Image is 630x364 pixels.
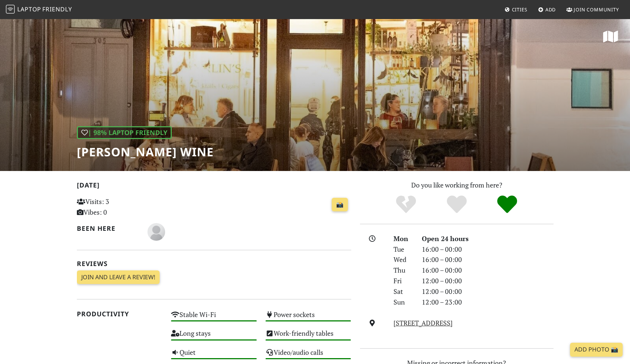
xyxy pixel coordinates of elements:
[77,225,139,232] h2: Been here
[147,227,165,236] span: Ben S
[332,198,348,212] a: 📸
[417,233,558,244] div: Open 24 hours
[6,3,72,16] a: LaptopFriendly LaptopFriendly
[381,194,431,215] div: No
[360,180,554,190] p: Do you like working from here?
[417,265,558,276] div: 16:00 – 00:00
[512,6,527,13] span: Cities
[261,327,356,346] div: Work-friendly tables
[6,5,15,14] img: LaptopFriendly
[563,3,622,16] a: Join Community
[482,194,533,215] div: Definitely!
[77,196,163,218] p: Visits: 3 Vibes: 0
[417,286,558,297] div: 12:00 – 00:00
[77,260,351,267] h2: Reviews
[77,181,351,192] h2: [DATE]
[167,309,261,327] div: Stable Wi-Fi
[535,3,559,16] a: Add
[261,309,356,327] div: Power sockets
[147,223,165,241] img: blank-535327c66bd565773addf3077783bbfce4b00ec00e9fd257753287c682c7fa38.png
[502,3,530,16] a: Cities
[570,343,623,357] a: Add Photo 📸
[42,5,72,13] span: Friendly
[417,297,558,307] div: 12:00 – 23:00
[389,233,417,244] div: Mon
[394,318,453,327] a: [STREET_ADDRESS]
[389,286,417,297] div: Sat
[77,310,163,318] h2: Productivity
[545,6,556,13] span: Add
[389,297,417,307] div: Sun
[389,265,417,276] div: Thu
[77,126,172,139] div: | 98% Laptop Friendly
[389,276,417,286] div: Fri
[417,244,558,255] div: 16:00 – 00:00
[17,5,41,13] span: Laptop
[167,327,261,346] div: Long stays
[574,6,619,13] span: Join Community
[417,254,558,265] div: 16:00 – 00:00
[389,244,417,255] div: Tue
[389,254,417,265] div: Wed
[417,276,558,286] div: 12:00 – 00:00
[77,145,214,159] h1: [PERSON_NAME] Wine
[431,194,482,215] div: Yes
[77,270,160,284] a: Join and leave a review!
